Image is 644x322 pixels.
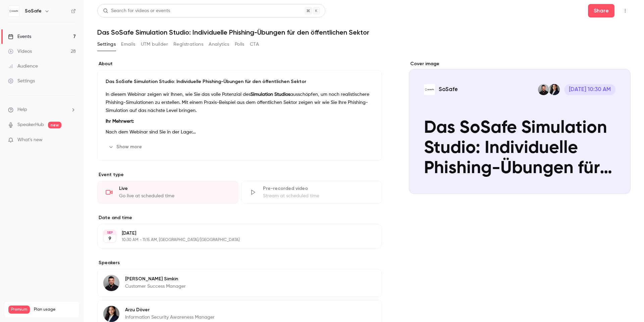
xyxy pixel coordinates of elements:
[121,39,135,50] button: Emails
[97,181,238,204] div: LiveGo live at scheduled time
[8,63,38,70] div: Audience
[25,8,42,14] h6: SoSafe
[68,137,76,143] iframe: Noticeable Trigger
[141,39,168,50] button: UTM builder
[8,106,76,113] li: help-dropdown-opener
[122,237,346,243] p: 10:30 AM - 11:15 AM, [GEOGRAPHIC_DATA]/[GEOGRAPHIC_DATA]
[241,181,382,204] div: Pre-recorded videoStream at scheduled time
[34,307,75,312] span: Plan usage
[106,119,134,124] strong: Ihr Mehrwert:
[103,7,170,14] div: Search for videos or events
[8,6,19,16] img: SoSafe
[125,276,186,282] p: [PERSON_NAME] Simkin
[108,235,111,242] p: 9
[97,259,382,266] label: Speakers
[263,185,374,192] div: Pre-recorded video
[97,214,382,221] label: Date and time
[119,185,230,192] div: Live
[250,39,259,50] button: CTA
[106,142,146,152] button: Show more
[8,78,35,84] div: Settings
[106,128,374,136] p: Nach dem Webinar sind Sie in der Lage:
[8,33,31,40] div: Events
[97,39,116,50] button: Settings
[263,193,374,199] div: Stream at scheduled time
[235,39,245,50] button: Polls
[106,90,374,115] p: In diesem Webinar zeigen wir Ihnen, wie Sie das volle Potenzial des ausschöpfen, um noch realisti...
[588,4,614,17] button: Share
[17,106,27,113] span: Help
[103,275,119,291] img: Gabriel Simkin
[173,39,203,50] button: Registrations
[97,269,382,297] div: Gabriel Simkin[PERSON_NAME] SimkinCustomer Success Manager
[48,122,61,128] span: new
[122,230,346,237] p: [DATE]
[106,78,374,85] p: Das SoSafe Simulation Studio: Individuelle Phishing-Übungen für den öffentlichen Sektor
[17,136,43,144] span: What's new
[103,306,119,322] img: Arzu Döver
[119,193,230,199] div: Go live at scheduled time
[97,61,382,67] label: About
[409,61,631,194] section: Cover image
[17,121,44,128] a: SpeakerHub
[8,48,32,55] div: Videos
[97,28,631,36] h1: Das SoSafe Simulation Studio: Individuelle Phishing-Übungen für den öffentlichen Sektor
[8,306,30,314] span: Premium
[209,39,229,50] button: Analytics
[125,283,186,290] p: Customer Success Manager
[97,171,382,178] p: Event type
[251,92,290,97] strong: Simulation Studios
[125,307,215,313] p: Arzu Döver
[104,230,116,235] div: SEP
[409,61,631,67] label: Cover image
[125,314,215,321] p: Information Security Awareness Manager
